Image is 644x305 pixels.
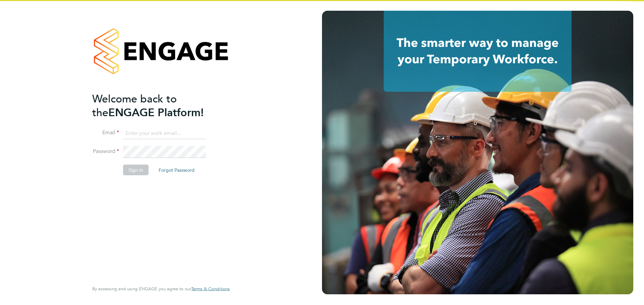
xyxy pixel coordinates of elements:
label: Email [92,129,119,136]
span: Terms & Conditions [191,286,230,292]
a: Terms & Conditions [191,286,230,292]
button: Sign In [123,165,149,175]
span: Welcome back to the [92,92,177,119]
input: Enter your work email... [123,127,206,139]
label: Password [92,148,119,155]
h2: ENGAGE Platform! [92,92,223,119]
button: Forgot Password [153,165,200,175]
span: By accessing and using ENGAGE you agree to our [92,286,230,292]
